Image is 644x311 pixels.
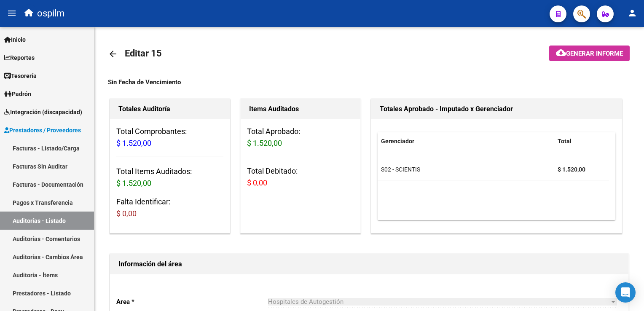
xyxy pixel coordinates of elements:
[378,132,554,150] datatable-header-cell: Gerenciador
[116,209,137,218] span: $ 0,00
[381,166,420,173] span: S02 - SCIENTIS
[566,50,623,57] span: Generar informe
[4,89,31,99] span: Padrón
[7,8,17,18] mat-icon: menu
[549,46,630,61] button: Generar informe
[558,166,585,173] strong: $ 1.520,00
[247,178,267,187] span: $ 0,00
[554,132,609,150] datatable-header-cell: Total
[116,126,223,149] h3: Total Comprobantes:
[615,282,636,303] div: Open Intercom Messenger
[116,139,151,147] span: $ 1.520,00
[247,165,354,189] h3: Total Debitado:
[116,166,223,189] h3: Total Items Auditados:
[118,257,620,271] h1: Información del área
[118,102,221,116] h1: Totales Auditoría
[4,71,37,80] span: Tesorería
[627,8,637,18] mat-icon: person
[247,126,354,149] h3: Total Aprobado:
[268,298,343,306] span: Hospitales de Autogestión
[558,138,572,145] span: Total
[380,102,613,116] h1: Totales Aprobado - Imputado x Gerenciador
[247,139,282,147] span: $ 1.520,00
[4,126,81,135] span: Prestadores / Proveedores
[108,49,118,59] mat-icon: arrow_back
[4,53,35,62] span: Reportes
[4,35,26,44] span: Inicio
[116,297,268,306] p: Area *
[37,4,64,23] span: ospilm
[116,196,223,220] h3: Falta Identificar:
[108,78,631,87] div: Sin Fecha de Vencimiento
[381,138,414,145] span: Gerenciador
[556,48,566,58] mat-icon: cloud_download
[249,102,352,116] h1: Items Auditados
[4,107,82,117] span: Integración (discapacidad)
[125,48,162,59] span: Editar 15
[116,179,151,188] span: $ 1.520,00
